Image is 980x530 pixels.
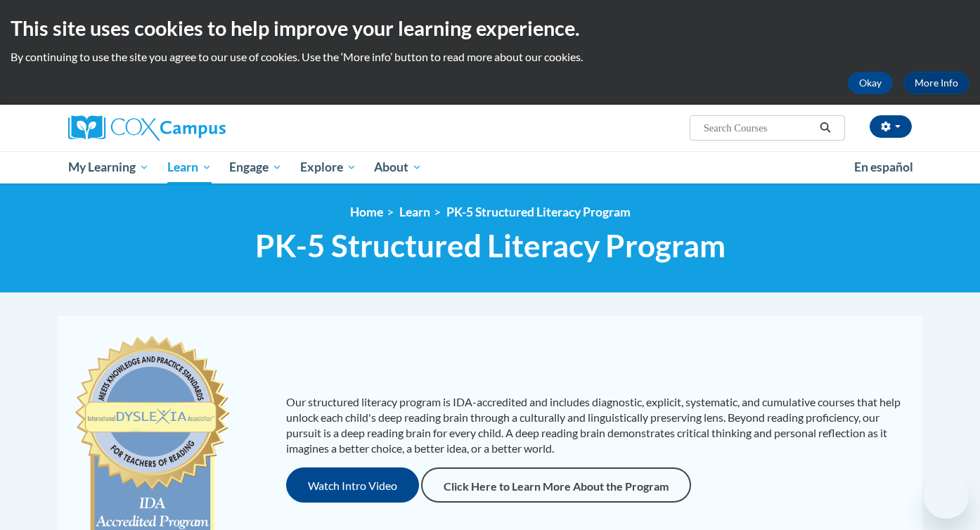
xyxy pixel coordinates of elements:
[68,115,335,141] a: Cox Campus
[167,159,212,176] span: Learn
[255,227,726,264] span: PK-5 Structured Literacy Program
[11,14,969,42] h2: This site uses cookies to help improve your learning experience.
[421,467,691,503] a: Click Here to Learn More About the Program
[446,205,631,219] a: PK-5 Structured Literacy Program
[374,159,422,176] span: About
[220,151,291,183] a: Engage
[702,119,815,136] input: Search Courses
[903,72,969,94] a: More Info
[924,474,969,519] iframe: Button to launch messaging window
[11,49,969,65] p: By continuing to use the site you agree to our use of cookies. Use the ‘More info’ button to read...
[350,205,383,219] a: Home
[59,151,158,183] a: My Learning
[399,205,430,219] a: Learn
[815,119,836,136] button: Search
[286,467,419,503] button: Watch Intro Video
[366,151,432,183] a: About
[854,160,913,174] span: En español
[848,72,893,94] button: Okay
[845,153,922,182] a: En español
[229,159,282,176] span: Engage
[68,159,149,176] span: My Learning
[300,159,356,176] span: Explore
[47,151,933,183] div: Main menu
[291,151,366,183] a: Explore
[286,394,908,456] p: Our structured literacy program is IDA-accredited and includes diagnostic, explicit, systematic, ...
[158,151,221,183] a: Learn
[68,115,226,141] img: Cox Campus
[870,115,912,138] button: Account Settings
